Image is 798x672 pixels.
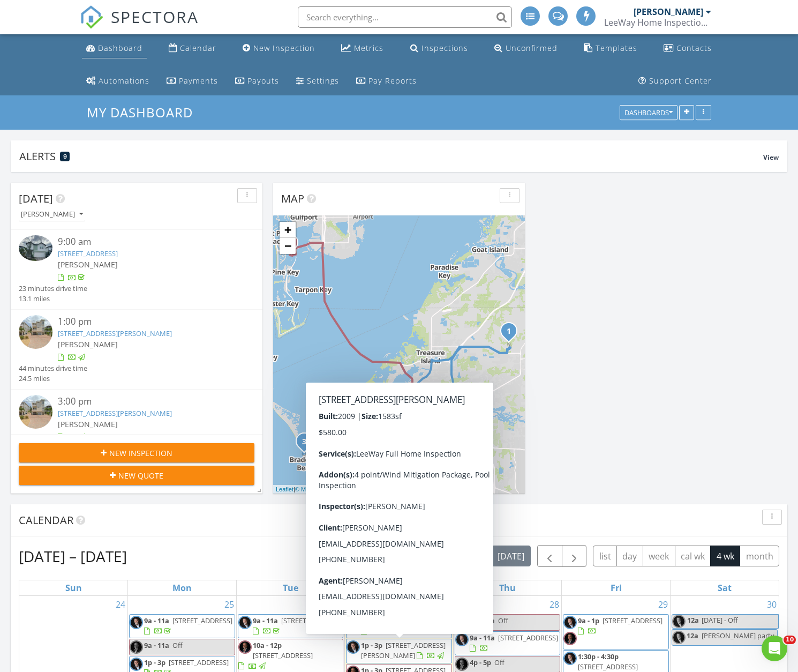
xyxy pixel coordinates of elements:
button: [DATE] [492,546,531,566]
span: Off [172,640,183,650]
div: 44 minutes drive time [19,363,87,374]
i: 1 [507,328,511,335]
span: [STREET_ADDRESS] [172,616,232,625]
img: image_42125_at_10.41pm.jpeg [455,616,469,629]
span: [PERSON_NAME] party [702,631,774,640]
div: 10320 Cross River Trl, Duette, FL 34219 [509,331,515,337]
a: [STREET_ADDRESS][PERSON_NAME] [58,328,172,338]
a: 9a - 11a [STREET_ADDRESS] [253,616,341,636]
input: Search everything... [298,6,512,28]
a: 9a - 11a [STREET_ADDRESS] [470,633,558,653]
span: 9a - 11a [144,640,169,650]
div: Inspections [421,43,468,53]
a: Contacts [659,39,716,58]
a: Settings [292,71,343,91]
a: © MapTiler [295,486,324,492]
div: Settings [307,76,339,86]
a: 3:00 pm [STREET_ADDRESS][PERSON_NAME] [PERSON_NAME] 0 minutes drive time 0.0 miles [19,395,254,464]
span: 9 [63,153,67,160]
a: Go to August 24, 2025 [114,596,127,613]
a: 9a - 11a [STREET_ADDRESS] [455,631,561,655]
span: 12a [687,615,699,628]
a: 10a - 12p [STREET_ADDRESS] [238,640,313,670]
iframe: Intercom live chat [762,636,787,661]
button: Next [562,545,587,567]
div: Contacts [676,43,712,53]
div: 3:00 pm [58,395,235,408]
a: 9a - 11a [STREET_ADDRESS] [144,616,232,636]
a: Inspections [406,39,472,58]
span: 1:30p - 4:30p [578,652,619,661]
a: 1p - 3p [STREET_ADDRESS][PERSON_NAME] [361,640,446,660]
a: [STREET_ADDRESS][PERSON_NAME] [58,408,172,418]
a: Go to August 25, 2025 [222,596,236,613]
div: 1:00 pm [58,315,235,328]
button: list [593,546,617,566]
a: Payouts [231,71,283,91]
span: [STREET_ADDRESS] [498,633,558,643]
div: Dashboards [624,109,673,117]
a: Sunday [63,580,84,595]
img: mark_websizeresolution_3square.jpg [672,615,686,628]
a: Zoom out [280,238,296,254]
a: Go to August 30, 2025 [765,596,779,613]
div: Dashboard [98,43,142,53]
div: Support Center [649,76,712,86]
a: Leaflet [276,486,293,492]
img: mark_websizeresolution_3square.jpg [672,631,686,644]
span: [STREET_ADDRESS] [389,616,449,625]
a: Monday [170,580,194,595]
a: 9a - 1p [STREET_ADDRESS] [578,616,663,636]
a: Friday [608,580,624,595]
span: [DATE] - Off [702,615,738,625]
a: Metrics [337,39,388,58]
a: Templates [579,39,642,58]
span: 4p - 5p [470,658,491,667]
div: [PERSON_NAME] [634,6,703,17]
a: 1:00 pm [STREET_ADDRESS][PERSON_NAME] [PERSON_NAME] 44 minutes drive time 24.5 miles [19,315,254,384]
span: 9a - 11a [253,616,278,625]
span: Off [494,658,505,667]
span: 9a - 11a [361,616,386,625]
a: New Inspection [238,39,319,58]
div: 13.1 miles [19,294,87,304]
a: © OpenStreetMap contributors [326,486,405,492]
div: 2117 5th Street E., Palmetto FL 34221 [430,410,436,416]
a: SPECTORA [80,14,199,37]
span: Off [498,616,508,625]
img: mark_websizeresolution_3square.jpg [563,652,577,665]
span: 1p - 3p [144,658,165,667]
a: Thursday [497,580,518,595]
a: 9a - 11a [STREET_ADDRESS] [346,614,452,638]
img: mark_websizeresolution_3square.jpg [238,616,252,629]
a: Automations (Advanced) [82,71,154,91]
img: image_42125_at_10.41pm.jpeg [563,632,577,645]
div: Payments [179,76,218,86]
span: [STREET_ADDRESS] [578,662,638,671]
div: 9:00 am [58,235,235,249]
span: 9a - 11a [470,633,495,643]
img: The Best Home Inspection Software - Spectora [80,5,103,29]
img: image_42125_at_10.41pm.jpeg [130,640,143,654]
div: Metrics [354,43,383,53]
a: Calendar [164,39,221,58]
span: New Quote [118,470,163,481]
a: 1p - 3p [STREET_ADDRESS][PERSON_NAME] [346,639,452,663]
h2: [DATE] – [DATE] [19,546,127,567]
span: View [763,153,779,162]
span: 8a - 11a [470,616,495,625]
button: day [616,546,643,566]
a: Dashboard [82,39,147,58]
span: [DATE] [19,191,53,206]
div: [PERSON_NAME] [21,211,83,218]
span: [PERSON_NAME] [58,259,118,270]
a: Go to August 28, 2025 [547,596,561,613]
div: 24.5 miles [19,374,87,384]
a: 9a - 11a [STREET_ADDRESS] [238,614,344,638]
span: [PERSON_NAME] [58,339,118,349]
span: [STREET_ADDRESS][PERSON_NAME] [361,640,446,660]
a: 9a - 1p [STREET_ADDRESS] [563,614,669,649]
button: month [740,546,779,566]
div: Unconfirmed [506,43,558,53]
a: Go to August 26, 2025 [330,596,344,613]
